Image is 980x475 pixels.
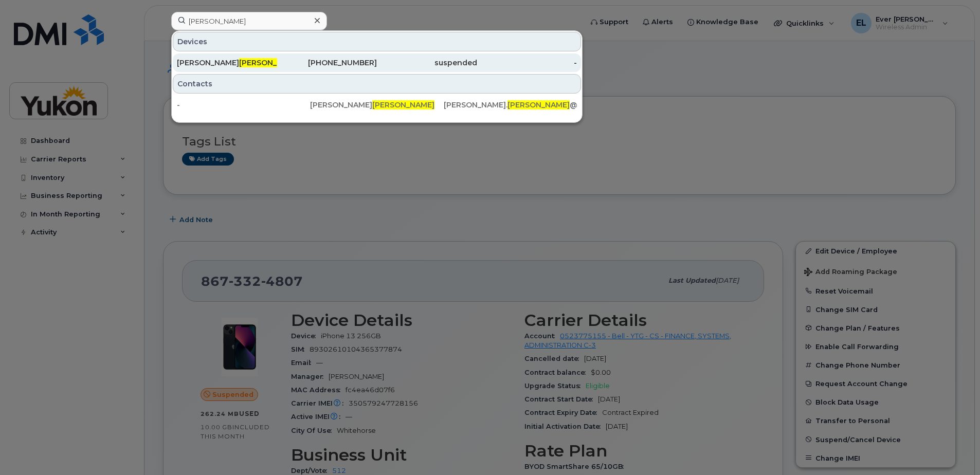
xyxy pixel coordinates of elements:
a: -[PERSON_NAME][PERSON_NAME][PERSON_NAME].[PERSON_NAME]@[DOMAIN_NAME] [173,96,581,114]
span: [PERSON_NAME] [507,100,570,109]
div: - [177,100,310,110]
div: [PHONE_NUMBER] [277,58,377,68]
div: [PERSON_NAME]. @[DOMAIN_NAME] [444,100,577,110]
div: Contacts [173,74,581,94]
div: suspended [377,58,477,68]
span: [PERSON_NAME] [372,100,434,109]
a: [PERSON_NAME][PERSON_NAME][PHONE_NUMBER]suspended- [173,53,581,72]
div: Devices [173,32,581,51]
div: - [477,58,577,68]
div: [PERSON_NAME] [177,58,277,68]
div: [PERSON_NAME] [310,100,443,110]
span: [PERSON_NAME] [239,58,301,67]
